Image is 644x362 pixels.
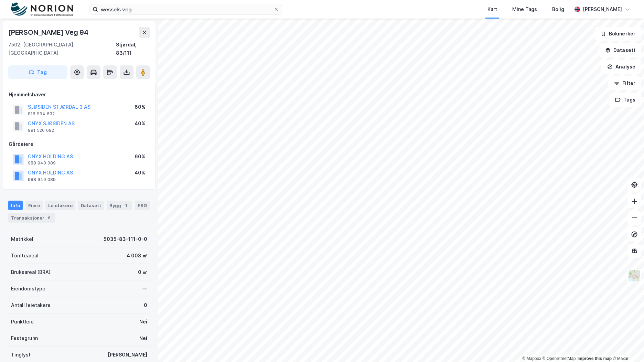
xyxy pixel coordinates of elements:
[599,43,641,57] button: Datasett
[11,334,38,342] div: Festegrunn
[543,356,576,361] a: OpenStreetMap
[578,356,612,361] a: Improve this map
[8,201,23,210] div: Info
[11,301,51,309] div: Antall leietakere
[78,201,104,210] div: Datasett
[104,235,147,243] div: 5035-83-111-0-0
[11,235,33,243] div: Matrikkel
[135,201,150,210] div: ESG
[11,285,45,293] div: Eiendomstype
[487,5,497,13] div: Kart
[11,252,39,260] div: Tomteareal
[28,111,55,117] div: 816 994 632
[127,252,147,260] div: 4 008 ㎡
[135,152,146,161] div: 60%
[139,318,147,326] div: Nei
[98,4,273,14] input: Søk på adresse, matrikkel, gårdeiere, leietakere eller personer
[122,202,129,209] div: 1
[8,213,55,223] div: Transaksjoner
[9,140,150,148] div: Gårdeiere
[608,76,641,90] button: Filter
[144,301,147,309] div: 0
[135,103,146,111] div: 60%
[552,5,564,13] div: Bolig
[138,268,147,276] div: 0 ㎡
[512,5,537,13] div: Mine Tags
[595,27,641,41] button: Bokmerker
[628,269,641,282] img: Z
[28,128,54,133] div: 991 526 692
[11,318,34,326] div: Punktleie
[28,177,56,182] div: 988 940 089
[116,41,150,57] div: Stjørdal, 83/111
[139,334,147,342] div: Nei
[142,285,147,293] div: —
[609,93,641,107] button: Tags
[108,351,147,359] div: [PERSON_NAME]
[610,329,644,362] div: Kontrollprogram for chat
[601,60,641,74] button: Analyse
[9,90,150,99] div: Hjemmelshaver
[610,329,644,362] iframe: Chat Widget
[8,41,116,57] div: 7502, [GEOGRAPHIC_DATA], [GEOGRAPHIC_DATA]
[45,201,75,210] div: Leietakere
[8,27,90,38] div: [PERSON_NAME] Veg 94
[8,65,67,79] button: Tag
[11,2,73,17] img: norion-logo.80e7a08dc31c2e691866.png
[46,214,53,221] div: 6
[28,160,56,166] div: 988 940 089
[25,201,43,210] div: Eiere
[135,119,146,128] div: 40%
[11,351,31,359] div: Tinglyst
[135,169,146,177] div: 40%
[11,268,51,276] div: Bruksareal (BRA)
[522,356,541,361] a: Mapbox
[583,5,622,13] div: [PERSON_NAME]
[107,201,132,210] div: Bygg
